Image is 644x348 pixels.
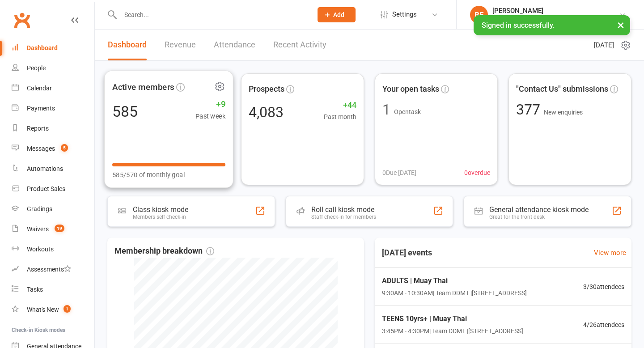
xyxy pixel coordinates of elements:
div: BF [470,6,488,24]
a: View more [594,247,626,258]
button: × [613,15,629,34]
a: Gradings [12,199,94,219]
a: Calendar [12,78,94,98]
div: 1 [382,102,390,117]
div: Class kiosk mode [133,205,188,214]
span: Membership breakdown [114,245,214,258]
a: Messages 5 [12,139,94,159]
a: Waivers 19 [12,219,94,239]
div: Tasks [27,286,43,293]
a: Revenue [165,30,196,60]
span: 0 Due [DATE] [382,168,416,178]
a: Product Sales [12,179,94,199]
a: Payments [12,98,94,119]
span: 3 / 30 attendees [583,282,624,292]
span: +9 [195,98,225,111]
div: General attendance kiosk mode [489,205,589,214]
span: [DATE] [594,40,614,51]
div: Product Sales [27,185,65,192]
a: Recent Activity [273,30,326,60]
span: +44 [324,99,356,112]
div: Double Dose Muay Thai [GEOGRAPHIC_DATA] [492,15,619,23]
a: Workouts [12,239,94,259]
div: Great for the front desk [489,214,589,220]
a: Dashboard [12,38,94,58]
span: TEENS 10yrs+ | Muay Thai [382,313,523,325]
a: Automations [12,159,94,179]
span: 585/570 of monthly goal [112,170,185,180]
span: Signed in successfully. [482,21,555,30]
div: Assessments [27,266,71,273]
span: 1 [64,305,71,313]
div: Messages [27,145,55,152]
span: Active members [112,80,174,93]
div: Workouts [27,246,54,253]
span: Add [333,11,344,18]
a: Reports [12,119,94,139]
span: 377 [516,101,544,118]
div: 4,083 [249,105,284,119]
a: People [12,58,94,78]
div: [PERSON_NAME] [492,7,619,15]
button: Add [318,7,356,22]
a: Tasks [12,280,94,300]
span: 3:45PM - 4:30PM | Team DDMT | [STREET_ADDRESS] [382,326,523,336]
a: What's New1 [12,300,94,320]
a: Attendance [214,30,255,60]
span: 4 / 26 attendees [583,320,624,330]
span: ADULTS | Muay Thai [382,275,527,287]
span: Past month [324,112,356,122]
a: Dashboard [108,30,147,60]
div: Roll call kiosk mode [311,205,376,214]
span: 0 overdue [464,168,490,178]
a: Assessments [12,259,94,280]
span: Your open tasks [382,83,439,96]
div: Dashboard [27,44,58,51]
div: Automations [27,165,63,172]
div: Calendar [27,85,52,92]
span: Open task [394,108,421,115]
span: Past week [195,111,225,122]
div: Staff check-in for members [311,214,376,220]
h3: [DATE] events [375,245,439,261]
span: Settings [392,4,417,25]
span: Prospects [249,83,284,96]
span: 9:30AM - 10:30AM | Team DDMT | [STREET_ADDRESS] [382,288,527,298]
a: Clubworx [11,9,33,31]
div: Gradings [27,205,52,212]
span: 19 [55,225,64,232]
div: Members self check-in [133,214,188,220]
div: Reports [27,125,49,132]
div: Waivers [27,225,49,233]
div: People [27,64,46,72]
span: 5 [61,144,68,152]
div: 585 [112,104,138,119]
span: New enquiries [544,109,583,116]
div: Payments [27,105,55,112]
div: What's New [27,306,59,313]
input: Search... [118,8,306,21]
span: "Contact Us" submissions [516,83,608,96]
